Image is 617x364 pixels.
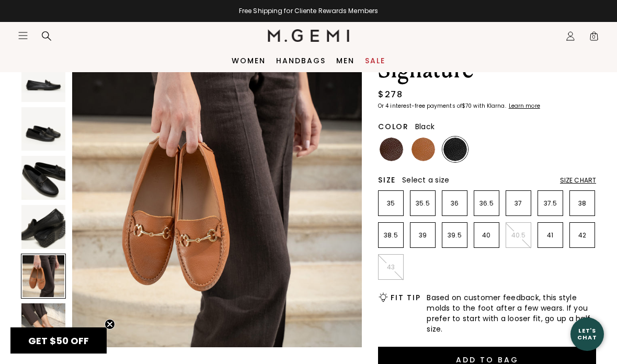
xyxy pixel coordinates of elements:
[379,263,403,271] p: 43
[560,176,596,185] div: Size Chart
[589,33,599,43] span: 0
[380,138,403,161] img: Chocolate
[474,231,499,240] p: 40
[21,303,65,347] img: The Pastoso Signature
[268,29,350,42] img: M.Gemi
[412,138,435,161] img: Tan
[415,121,435,132] span: Black
[506,199,531,208] p: 37
[378,122,409,131] h2: Color
[72,58,362,347] img: The Pastoso Signature
[570,327,604,340] div: Let's Chat
[410,231,435,240] p: 39
[365,56,385,65] a: Sale
[442,199,467,208] p: 36
[474,199,499,208] p: 36.5
[276,56,326,65] a: Handbags
[10,327,107,354] div: GET $50 OFFClose teaser
[410,199,435,208] p: 35.5
[28,334,89,347] span: GET $50 OFF
[570,231,595,240] p: 42
[18,30,28,41] button: Open site menu
[462,102,472,110] klarna-placement-style-amount: $70
[378,176,396,184] h2: Size
[105,319,115,329] button: Close teaser
[379,231,403,240] p: 38.5
[473,102,507,110] klarna-placement-style-body: with Klarna
[509,102,540,110] klarna-placement-style-cta: Learn more
[21,107,65,151] img: The Pastoso Signature
[336,56,355,65] a: Men
[442,231,467,240] p: 39.5
[21,205,65,249] img: The Pastoso Signature
[427,292,596,334] span: Based on customer feedback, this style molds to the foot after a few wears. If you prefer to star...
[21,156,65,200] img: The Pastoso Signature
[21,58,65,102] img: The Pastoso Signature
[570,199,595,208] p: 38
[506,231,531,240] p: 40.5
[538,199,563,208] p: 37.5
[538,231,563,240] p: 41
[443,138,467,161] img: Black
[378,88,403,101] div: $278
[378,102,462,110] klarna-placement-style-body: Or 4 interest-free payments of
[402,175,449,185] span: Select a size
[391,293,420,302] h2: Fit Tip
[232,56,266,65] a: Women
[508,103,540,109] a: Learn more
[379,199,403,208] p: 35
